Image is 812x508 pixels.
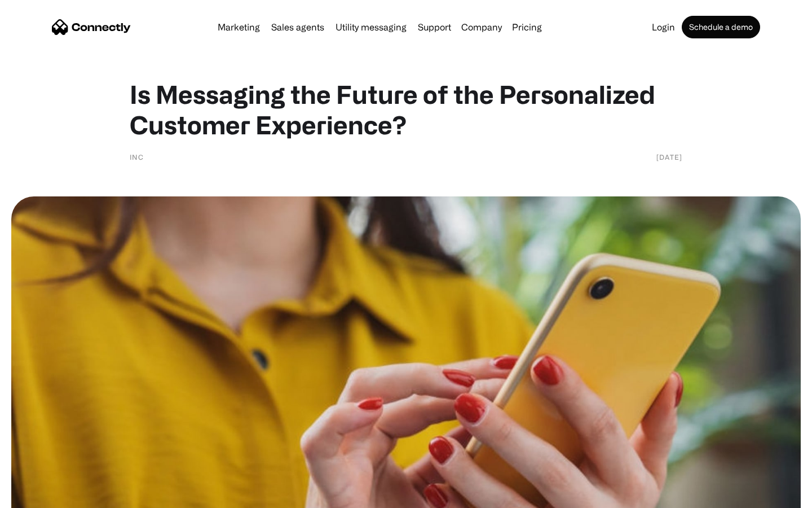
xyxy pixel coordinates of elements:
[213,23,264,32] a: Marketing
[461,19,502,35] div: Company
[656,151,682,163] div: [DATE]
[647,23,679,32] a: Login
[267,23,329,32] a: Sales agents
[331,23,411,32] a: Utility messaging
[52,19,131,36] a: home
[458,19,505,35] div: Company
[130,79,682,140] h1: Is Messaging the Future of the Personalized Customer Experience?
[11,488,68,504] aside: Language selected: English
[23,488,68,504] ul: Language list
[507,23,546,32] a: Pricing
[130,151,144,163] div: Inc
[682,16,760,38] a: Schedule a demo
[413,23,456,32] a: Support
